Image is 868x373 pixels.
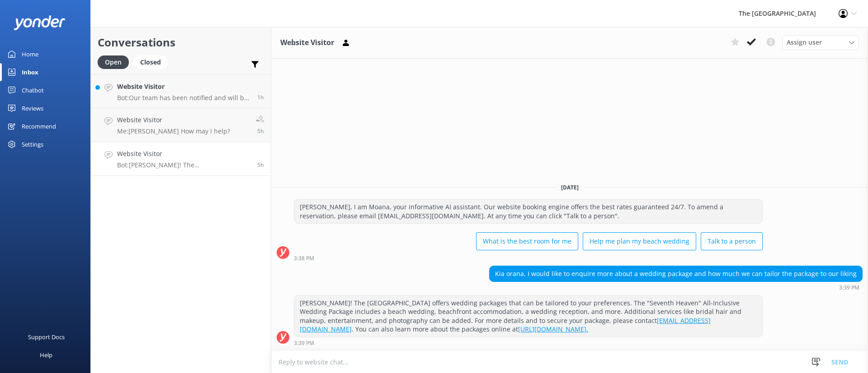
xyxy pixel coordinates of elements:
div: Oct 13 2025 03:39pm (UTC -10:00) Pacific/Honolulu [489,284,863,290]
div: Settings [22,135,43,153]
img: yonder-white-logo.png [14,15,66,30]
a: [EMAIL_ADDRESS][DOMAIN_NAME] [300,316,711,334]
h3: Website Visitor [280,37,334,49]
div: Closed [133,55,168,69]
span: Oct 13 2025 03:39pm (UTC -10:00) Pacific/Honolulu [257,161,264,169]
span: Oct 13 2025 07:39pm (UTC -10:00) Pacific/Honolulu [257,93,264,101]
a: Closed [133,57,172,67]
h2: Conversations [98,34,264,51]
button: Help me plan my beach wedding [583,232,696,250]
strong: 3:39 PM [294,341,314,346]
div: Help [40,346,52,364]
div: Oct 13 2025 03:39pm (UTC -10:00) Pacific/Honolulu [294,340,763,346]
div: [PERSON_NAME], I am Moana, your informative AI assistant. Our website booking engine offers the b... [294,199,762,223]
p: Bot: [PERSON_NAME]! The [GEOGRAPHIC_DATA] offers wedding packages that can be tailored to your pr... [117,161,250,169]
p: Me: [PERSON_NAME] How may I help? [117,127,230,135]
strong: 3:38 PM [294,256,314,261]
div: Chatbot [22,81,44,99]
h4: Website Visitor [117,149,250,159]
h4: Website Visitor [117,115,230,125]
div: Reviews [22,99,43,117]
a: Open [98,57,133,67]
div: Home [22,45,38,63]
span: [DATE] [556,184,584,191]
a: Website VisitorBot:[PERSON_NAME]! The [GEOGRAPHIC_DATA] offers wedding packages that can be tailo... [91,142,271,176]
div: Recommend [22,117,56,135]
p: Bot: Our team has been notified and will be with you as soon as possible. Alternatively, you can ... [117,94,250,102]
div: Kia orana, I would like to enquire more about a wedding package and how much we can tailor the pa... [490,266,862,281]
div: Assign User [782,35,859,50]
a: [URL][DOMAIN_NAME]. [518,325,588,333]
button: Talk to a person [701,232,763,250]
div: Open [98,55,129,69]
div: Inbox [22,63,38,81]
a: Website VisitorBot:Our team has been notified and will be with you as soon as possible. Alternati... [91,74,271,108]
a: Website VisitorMe:[PERSON_NAME] How may I help?5h [91,108,271,142]
div: [PERSON_NAME]! The [GEOGRAPHIC_DATA] offers wedding packages that can be tailored to your prefere... [294,295,762,337]
h4: Website Visitor [117,82,250,92]
div: Oct 13 2025 03:38pm (UTC -10:00) Pacific/Honolulu [294,255,763,261]
span: Assign user [787,37,822,47]
strong: 3:39 PM [839,285,859,290]
button: What is the best room for me [476,232,578,250]
div: Support Docs [28,328,65,346]
span: Oct 13 2025 03:40pm (UTC -10:00) Pacific/Honolulu [257,127,264,135]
